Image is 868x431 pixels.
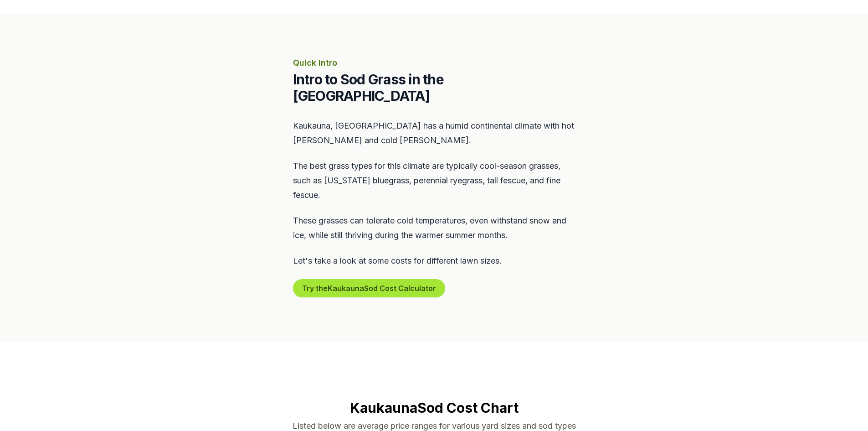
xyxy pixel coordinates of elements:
[293,159,575,203] p: The best grass types for this climate are typically cool-season grasses, such as [US_STATE] blueg...
[293,279,445,297] button: Try theKaukaunaSod Cost Calculator
[293,71,575,104] h2: Intro to Sod Grass in the [GEOGRAPHIC_DATA]
[293,213,575,243] p: These grasses can tolerate cold temperatures, even withstand snow and ice, while still thriving d...
[293,254,575,268] p: Let's take a look at some costs for different lawn sizes.
[186,400,682,416] h2: Kaukauna Sod Cost Chart
[293,57,575,69] p: Quick Intro
[293,119,575,148] p: Kaukauna, [GEOGRAPHIC_DATA] has a humid continental climate with hot [PERSON_NAME] and cold [PERS...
